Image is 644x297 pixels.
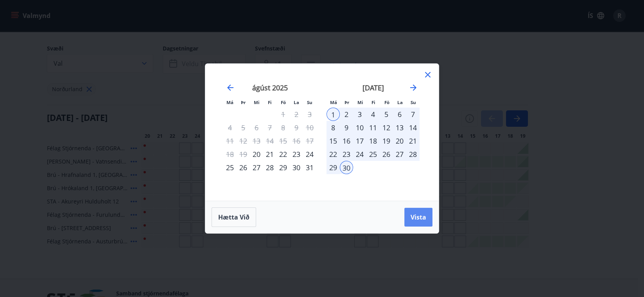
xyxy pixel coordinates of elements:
td: Choose þriðjudagur, 26. ágúst 2025 as your check-in date. It’s available. [237,161,250,174]
td: Not available. laugardagur, 16. ágúst 2025 [290,134,303,148]
small: Fö [384,99,389,105]
td: Selected as end date. þriðjudagur, 30. september 2025 [340,161,353,174]
div: 25 [223,161,237,174]
td: Choose mánudagur, 25. ágúst 2025 as your check-in date. It’s available. [223,161,237,174]
div: 4 [366,108,380,121]
div: 24 [303,148,316,161]
td: Choose laugardagur, 30. ágúst 2025 as your check-in date. It’s available. [290,161,303,174]
td: Not available. laugardagur, 9. ágúst 2025 [290,121,303,134]
div: 30 [290,161,303,174]
td: Not available. þriðjudagur, 12. ágúst 2025 [237,134,250,148]
div: 23 [290,148,303,161]
div: 7 [406,108,420,121]
div: 31 [303,161,316,174]
td: Not available. þriðjudagur, 19. ágúst 2025 [237,148,250,161]
td: Choose sunnudagur, 31. ágúst 2025 as your check-in date. It’s available. [303,161,316,174]
td: Selected. mánudagur, 29. september 2025 [326,161,340,174]
td: Selected. sunnudagur, 14. september 2025 [406,121,420,134]
td: Not available. sunnudagur, 10. ágúst 2025 [303,121,316,134]
td: Selected. mánudagur, 15. september 2025 [326,134,340,148]
td: Selected. laugardagur, 27. september 2025 [393,148,406,161]
td: Not available. föstudagur, 15. ágúst 2025 [276,134,290,148]
td: Selected as start date. mánudagur, 1. september 2025 [326,108,340,121]
td: Selected. föstudagur, 26. september 2025 [380,148,393,161]
div: Move backward to switch to the previous month. [226,83,235,92]
div: 25 [366,148,380,161]
div: 19 [380,134,393,148]
td: Not available. sunnudagur, 3. ágúst 2025 [303,108,316,121]
td: Not available. föstudagur, 1. ágúst 2025 [276,108,290,121]
div: 8 [326,121,340,134]
td: Not available. laugardagur, 2. ágúst 2025 [290,108,303,121]
td: Selected. miðvikudagur, 3. september 2025 [353,108,366,121]
div: 1 [326,108,340,121]
small: Má [330,99,337,105]
small: Su [307,99,312,105]
div: Calendar [215,73,429,191]
div: 22 [326,148,340,161]
td: Not available. föstudagur, 8. ágúst 2025 [276,121,290,134]
td: Selected. þriðjudagur, 2. september 2025 [340,108,353,121]
td: Choose miðvikudagur, 27. ágúst 2025 as your check-in date. It’s available. [250,161,263,174]
span: Vista [411,213,426,221]
strong: ágúst 2025 [252,83,288,92]
td: Choose miðvikudagur, 20. ágúst 2025 as your check-in date. It’s available. [250,148,263,161]
div: 29 [326,161,340,174]
td: Selected. sunnudagur, 28. september 2025 [406,148,420,161]
div: 13 [393,121,406,134]
small: Má [226,99,233,105]
div: 15 [326,134,340,148]
td: Selected. fimmtudagur, 4. september 2025 [366,108,380,121]
div: 9 [340,121,353,134]
td: Choose föstudagur, 29. ágúst 2025 as your check-in date. It’s available. [276,161,290,174]
div: 29 [276,161,290,174]
td: Selected. föstudagur, 12. september 2025 [380,121,393,134]
td: Selected. miðvikudagur, 10. september 2025 [353,121,366,134]
td: Choose föstudagur, 22. ágúst 2025 as your check-in date. It’s available. [276,148,290,161]
div: 22 [276,148,290,161]
td: Selected. miðvikudagur, 24. september 2025 [353,148,366,161]
td: Choose fimmtudagur, 28. ágúst 2025 as your check-in date. It’s available. [263,161,276,174]
div: 20 [250,148,263,161]
div: 26 [237,161,250,174]
div: 28 [263,161,276,174]
div: 17 [353,134,366,148]
small: Fi [371,99,375,105]
div: 3 [353,108,366,121]
td: Selected. föstudagur, 5. september 2025 [380,108,393,121]
div: 28 [406,148,420,161]
td: Not available. mánudagur, 4. ágúst 2025 [223,121,237,134]
div: 21 [406,134,420,148]
div: 16 [340,134,353,148]
small: Su [411,99,416,105]
td: Selected. laugardagur, 20. september 2025 [393,134,406,148]
td: Choose laugardagur, 23. ágúst 2025 as your check-in date. It’s available. [290,148,303,161]
span: Hætta við [218,213,249,221]
td: Selected. þriðjudagur, 9. september 2025 [340,121,353,134]
div: 21 [263,148,276,161]
button: Hætta við [212,207,256,227]
div: 27 [250,161,263,174]
button: Vista [404,208,432,227]
td: Not available. miðvikudagur, 13. ágúst 2025 [250,134,263,148]
td: Selected. miðvikudagur, 17. september 2025 [353,134,366,148]
td: Selected. fimmtudagur, 11. september 2025 [366,121,380,134]
td: Selected. mánudagur, 8. september 2025 [326,121,340,134]
td: Not available. þriðjudagur, 5. ágúst 2025 [237,121,250,134]
div: 23 [340,148,353,161]
div: 14 [406,121,420,134]
td: Selected. sunnudagur, 7. september 2025 [406,108,420,121]
div: 10 [353,121,366,134]
div: 2 [340,108,353,121]
small: La [294,99,299,105]
td: Selected. föstudagur, 19. september 2025 [380,134,393,148]
td: Not available. fimmtudagur, 7. ágúst 2025 [263,121,276,134]
td: Selected. þriðjudagur, 23. september 2025 [340,148,353,161]
div: 27 [393,148,406,161]
td: Not available. sunnudagur, 17. ágúst 2025 [303,134,316,148]
td: Selected. mánudagur, 22. september 2025 [326,148,340,161]
div: 18 [366,134,380,148]
td: Choose sunnudagur, 24. ágúst 2025 as your check-in date. It’s available. [303,148,316,161]
div: 26 [380,148,393,161]
div: 12 [380,121,393,134]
